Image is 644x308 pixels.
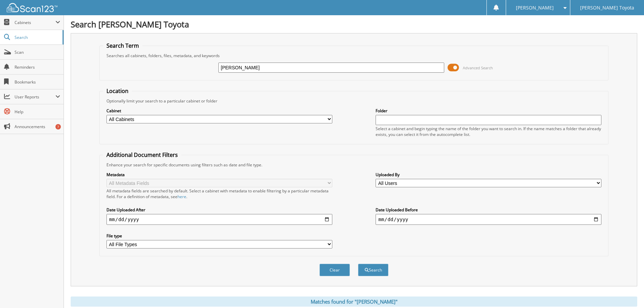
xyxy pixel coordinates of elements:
[15,79,60,85] span: Bookmarks
[103,151,181,159] legend: Additional Document Filters
[376,207,601,213] label: Date Uploaded Before
[516,6,554,10] span: [PERSON_NAME]
[15,34,59,40] span: Search
[376,172,601,177] label: Uploaded By
[15,20,55,25] span: Cabinets
[106,188,332,199] div: All metadata fields are searched by default. Select a cabinet with metadata to enable filtering b...
[376,126,601,137] div: Select a cabinet and begin typing the name of the folder you want to search in. If the name match...
[55,124,61,129] div: 7
[106,172,332,177] label: Metadata
[15,109,60,115] span: Help
[106,207,332,213] label: Date Uploaded After
[106,108,332,114] label: Cabinet
[376,108,601,114] label: Folder
[376,214,601,225] input: end
[319,264,350,276] button: Clear
[106,233,332,239] label: File type
[580,6,634,10] span: [PERSON_NAME] Toyota
[103,53,605,58] div: Searches all cabinets, folders, files, metadata, and keywords
[15,94,55,100] span: User Reports
[15,124,60,129] span: Announcements
[103,87,132,95] legend: Location
[358,264,388,276] button: Search
[103,42,142,49] legend: Search Term
[71,19,637,30] h1: Search [PERSON_NAME] Toyota
[177,194,186,199] a: here
[103,162,605,168] div: Enhance your search for specific documents using filters such as date and file type.
[103,98,605,104] div: Optionally limit your search to a particular cabinet or folder
[71,297,637,307] div: Matches found for "[PERSON_NAME]"
[7,3,57,12] img: scan123-logo-white.svg
[15,64,60,70] span: Reminders
[15,49,60,55] span: Scan
[106,214,332,225] input: start
[463,65,493,70] span: Advanced Search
